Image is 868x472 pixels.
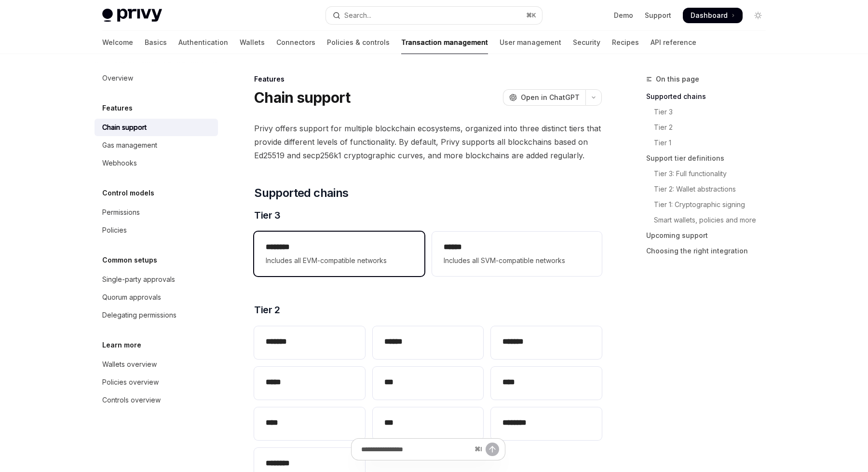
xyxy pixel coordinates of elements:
[573,31,600,54] a: Security
[102,122,147,133] div: Chain support
[102,157,137,169] div: Webhooks
[750,8,766,23] button: Toggle dark mode
[102,31,133,54] a: Welcome
[646,89,773,104] a: Supported chains
[102,394,161,406] div: Controls overview
[276,31,315,54] a: Connectors
[178,31,228,54] a: Authentication
[444,255,590,266] span: Includes all SVM-compatible networks
[645,11,671,20] a: Support
[95,204,218,221] a: Permissions
[95,222,218,239] a: Policies
[646,228,773,243] a: Upcoming support
[102,102,133,114] h5: Features
[254,303,280,317] span: Tier 2
[326,7,542,24] button: Open search
[432,232,602,276] a: **** *Includes all SVM-compatible networks
[95,391,218,409] a: Controls overview
[102,187,154,199] h5: Control models
[646,151,773,166] a: Support tier definitions
[646,243,773,259] a: Choosing the right integration
[526,12,536,19] span: ⌘ K
[683,8,743,23] a: Dashboard
[102,254,157,266] h5: Common setups
[646,104,773,120] a: Tier 3
[95,271,218,288] a: Single-party approvals
[254,122,602,162] span: Privy offers support for multiple blockchain ecosystems, organized into three distinct tiers that...
[614,11,633,20] a: Demo
[646,166,773,181] a: Tier 3: Full functionality
[102,207,140,218] div: Permissions
[651,31,696,54] a: API reference
[95,154,218,172] a: Webhooks
[401,31,488,54] a: Transaction management
[486,443,499,456] button: Send message
[102,274,175,285] div: Single-party approvals
[254,232,424,276] a: **** ***Includes all EVM-compatible networks
[646,135,773,151] a: Tier 1
[102,376,159,388] div: Policies overview
[95,356,218,373] a: Wallets overview
[102,359,157,370] div: Wallets overview
[102,139,157,151] div: Gas management
[95,306,218,324] a: Delegating permissions
[361,439,471,460] input: Ask a question...
[344,10,371,21] div: Search...
[656,73,699,85] span: On this page
[691,11,728,20] span: Dashboard
[102,9,162,22] img: light logo
[503,89,585,106] button: Open in ChatGPT
[102,224,127,236] div: Policies
[95,374,218,391] a: Policies overview
[612,31,639,54] a: Recipes
[145,31,167,54] a: Basics
[500,31,561,54] a: User management
[95,137,218,154] a: Gas management
[102,72,133,84] div: Overview
[266,255,412,266] span: Includes all EVM-compatible networks
[254,185,348,201] span: Supported chains
[646,212,773,228] a: Smart wallets, policies and more
[646,120,773,135] a: Tier 2
[95,119,218,136] a: Chain support
[646,197,773,212] a: Tier 1: Cryptographic signing
[327,31,390,54] a: Policies & controls
[240,31,265,54] a: Wallets
[646,181,773,197] a: Tier 2: Wallet abstractions
[254,74,602,84] div: Features
[254,89,350,106] h1: Chain support
[102,339,141,351] h5: Learn more
[95,69,218,87] a: Overview
[95,289,218,306] a: Quorum approvals
[102,309,176,321] div: Delegating permissions
[254,208,280,222] span: Tier 3
[521,93,580,102] span: Open in ChatGPT
[102,292,161,303] div: Quorum approvals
